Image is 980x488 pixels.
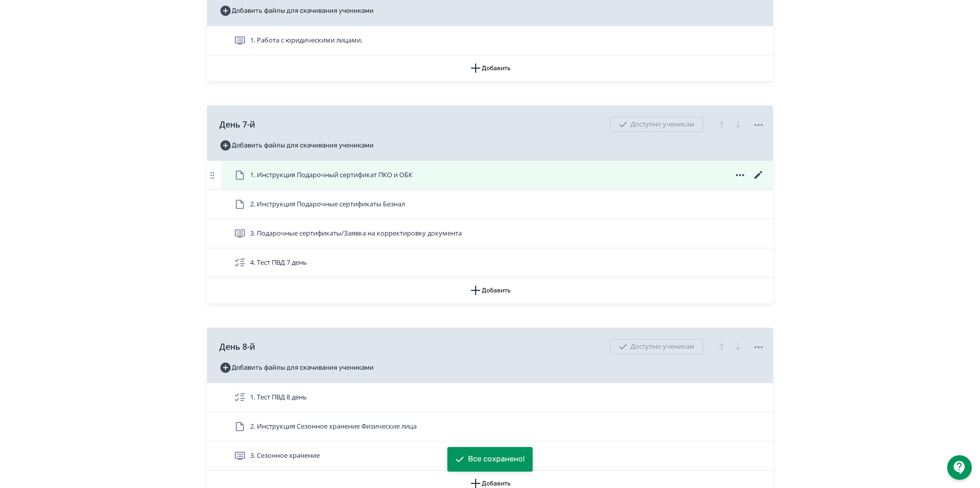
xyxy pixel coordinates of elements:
span: День 8-й [219,341,255,353]
div: 1. Тест ПВД 8 день [207,383,773,412]
div: Все сохранено! [468,454,525,464]
button: Добавить файлы для скачивания учениками [219,137,374,154]
div: 3. Сезонное хранение [207,441,773,471]
span: 1. Инструкция Подарочный сертификат ПКО и ОБК [250,170,413,180]
button: Добавить [207,55,773,81]
button: Добавить файлы для скачивания учениками [219,359,374,376]
div: 1. Инструкция Подарочный сертификат ПКО и ОБК [207,161,773,190]
div: 2. Инструкция Подарочные сертификаты Безнал [207,190,773,219]
button: Добавить [207,278,773,303]
div: Доступно ученикам [610,117,703,132]
span: День 7-й [219,118,255,131]
span: 1. Тест ПВД 8 день [250,392,307,402]
span: 3. Подарочные сертификаты/Заявка на корректировку документа [250,228,462,239]
button: Добавить файлы для скачивания учениками [219,3,374,19]
span: 2. Инструкция Подарочные сертификаты Безнал [250,199,405,209]
div: Доступно ученикам [610,339,703,354]
div: 3. Подарочные сертификаты/Заявка на корректировку документа [207,219,773,248]
span: 2. Инструкция Сезонное хранение Физические лица [250,421,417,432]
div: 1. Работа с юридическими лицами. [207,26,773,55]
span: 1. Работа с юридическими лицами. [250,35,362,46]
div: 2. Инструкция Сезонное хранение Физические лица [207,412,773,441]
div: 4. Тест ПВД 7 день [207,248,773,278]
span: 3. Сезонное хранение [250,451,320,461]
span: 4. Тест ПВД 7 день [250,258,307,268]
